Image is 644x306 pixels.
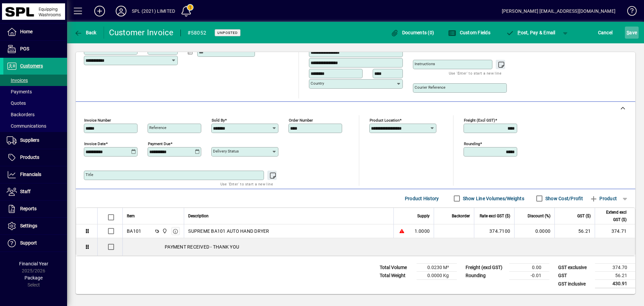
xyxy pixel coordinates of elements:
[3,109,67,120] a: Backorders
[590,193,617,204] span: Product
[417,272,457,280] td: 0.0000 Kg
[86,172,93,177] mat-label: Title
[595,224,635,238] td: 374.71
[596,27,614,39] button: Cancel
[509,272,549,280] td: -0.01
[123,238,635,256] div: PAYMENT RECEIVED - THANK YOU
[20,137,39,143] span: Suppliers
[20,206,37,211] span: Reports
[446,27,492,39] button: Custom Fields
[480,212,510,220] span: Rate excl GST ($)
[289,118,313,123] mat-label: Order number
[390,30,434,35] span: Documents (0)
[389,27,436,39] button: Documents (0)
[127,228,141,234] div: BA101
[213,149,239,154] mat-label: Delivery status
[625,27,639,39] button: Save
[3,120,67,132] a: Communications
[554,224,595,238] td: 56.21
[84,141,106,146] mat-label: Invoice date
[20,189,31,194] span: Staff
[110,5,132,17] button: Profile
[20,29,33,34] span: Home
[3,235,67,252] a: Support
[7,78,28,83] span: Invoices
[417,212,430,220] span: Supply
[217,31,238,35] span: Unposted
[514,224,554,238] td: 0.0000
[127,212,135,220] span: Item
[3,183,67,200] a: Staff
[555,280,595,288] td: GST inclusive
[509,264,549,272] td: 0.00
[503,27,559,39] button: Post, Pay & Email
[464,118,495,123] mat-label: Freight (excl GST)
[595,280,635,288] td: 430.91
[518,30,521,35] span: P
[3,149,67,166] a: Products
[502,6,615,16] div: [PERSON_NAME] [EMAIL_ADDRESS][DOMAIN_NAME]
[160,227,168,235] span: SPL (2021) Limited
[376,272,417,280] td: Total Weight
[19,261,48,266] span: Financial Year
[20,172,41,177] span: Financials
[402,192,442,205] button: Product History
[7,89,32,94] span: Payments
[577,212,591,220] span: GST ($)
[586,192,620,205] button: Product
[449,69,501,77] mat-hint: Use 'Enter' to start a new line
[599,209,627,223] span: Extend excl GST ($)
[478,228,510,234] div: 374.7100
[3,41,67,57] a: POS
[555,264,595,272] td: GST exclusive
[627,27,637,38] span: ave
[464,141,480,146] mat-label: Rounding
[109,27,174,38] div: Customer Invoice
[3,97,67,109] a: Quotes
[3,24,67,40] a: Home
[462,264,509,272] td: Freight (excl GST)
[415,228,430,234] span: 1.0000
[598,27,613,38] span: Cancel
[20,240,37,246] span: Support
[311,81,324,86] mat-label: Country
[132,6,175,16] div: SPL (2021) LIMITED
[220,180,273,188] mat-hint: Use 'Enter' to start a new line
[370,118,399,123] mat-label: Product location
[3,201,67,217] a: Reports
[405,193,439,204] span: Product History
[72,27,98,39] button: Back
[67,27,104,39] app-page-header-button: Back
[20,63,43,69] span: Customers
[462,195,524,202] label: Show Line Volumes/Weights
[415,61,435,66] mat-label: Instructions
[187,28,207,38] div: #58052
[448,30,490,35] span: Custom Fields
[3,86,67,97] a: Payments
[20,223,37,228] span: Settings
[627,30,629,35] span: S
[188,212,209,220] span: Description
[555,272,595,280] td: GST
[452,212,470,220] span: Backorder
[3,132,67,149] a: Suppliers
[595,272,635,280] td: 56.21
[3,166,67,183] a: Financials
[595,264,635,272] td: 374.70
[20,155,39,160] span: Products
[74,30,97,35] span: Back
[212,118,225,123] mat-label: Sold by
[188,228,269,234] span: SUPREME BA101 AUTO HAND DRYER
[622,1,636,23] a: Knowledge Base
[462,272,509,280] td: Rounding
[528,212,550,220] span: Discount (%)
[506,30,555,35] span: ost, Pay & Email
[7,112,35,117] span: Backorders
[415,85,445,90] mat-label: Courier Reference
[7,100,26,106] span: Quotes
[20,46,29,51] span: POS
[7,123,46,129] span: Communications
[544,195,583,202] label: Show Cost/Profit
[89,5,110,17] button: Add
[148,141,170,146] mat-label: Payment due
